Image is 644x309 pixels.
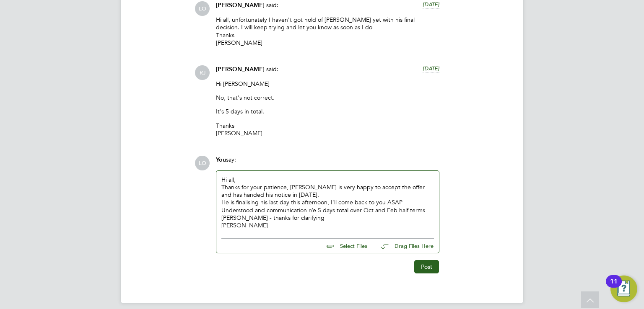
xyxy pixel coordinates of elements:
[221,206,434,221] div: Understood and communication r/e 5 days total over Oct and Feb half terms [PERSON_NAME] - thanks ...
[216,156,439,170] div: say:
[266,65,278,73] span: said:
[423,1,439,8] span: [DATE]
[216,66,265,73] span: [PERSON_NAME]
[216,122,439,137] p: Thanks [PERSON_NAME]
[374,237,434,255] button: Drag Files Here
[414,260,439,273] button: Post
[216,156,226,163] span: You
[216,16,439,46] p: Hi all, unfortunately I haven't got hold of [PERSON_NAME] yet with his final decision. I will kee...
[610,281,618,292] div: 11
[221,221,434,229] div: [PERSON_NAME]
[610,276,637,302] button: Open Resource Center, 11 new notifications
[195,156,210,170] span: LO
[221,183,434,198] div: Thanks for your patience, [PERSON_NAME] is very happy to accept the offer and has handed his noti...
[423,65,439,72] span: [DATE]
[195,1,210,16] span: LO
[216,108,439,115] p: It's 5 days in total.
[266,1,278,9] span: said:
[216,80,439,88] p: Hi [PERSON_NAME]
[216,94,439,101] p: No, that's not correct.
[195,65,210,80] span: RJ
[216,2,265,9] span: [PERSON_NAME]
[221,176,434,229] div: Hi all,
[221,198,434,206] div: He is finalising his last day this afternoon, I'll come back to you ASAP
